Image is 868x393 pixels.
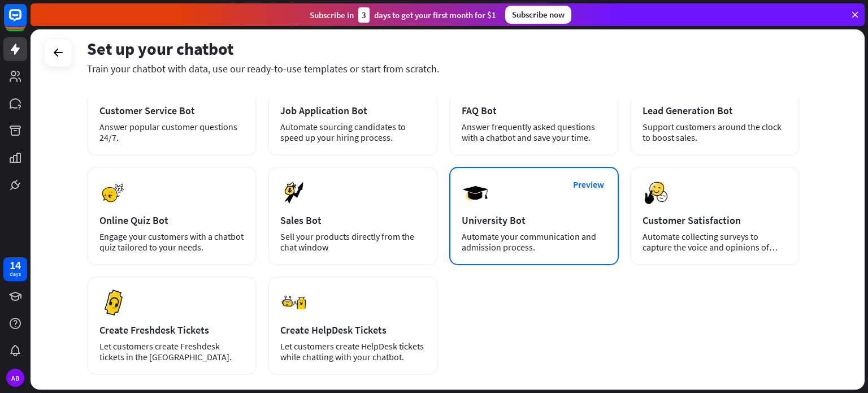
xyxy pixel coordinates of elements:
[9,5,43,38] button: Open LiveChat chat widget
[10,270,21,278] div: days
[462,104,606,117] div: FAQ Bot
[99,231,244,253] div: Engage your customers with a chatbot quiz tailored to your needs.
[280,122,425,143] div: Automate sourcing candidates to speed up your hiring process.
[280,104,425,117] div: Job Application Bot
[643,104,787,117] div: Lead Generation Bot
[280,341,425,362] div: Let customers create HelpDesk tickets while chatting with your chatbot.
[462,214,606,227] div: University Bot
[280,214,425,227] div: Sales Bot
[462,122,606,143] div: Answer frequently asked questions with a chatbot and save your time.
[99,214,244,227] div: Online Quiz Bot
[99,122,244,143] div: Answer popular customer questions 24/7.
[87,38,800,59] div: Set up your chatbot
[3,257,27,281] a: 14 days
[505,6,571,24] div: Subscribe now
[566,174,611,195] button: Preview
[643,122,787,143] div: Support customers around the clock to boost sales.
[99,104,244,117] div: Customer Service Bot
[358,7,370,23] div: 3
[310,7,496,23] div: Subscribe in days to get your first month for $1
[643,214,787,227] div: Customer Satisfaction
[643,231,787,253] div: Automate collecting surveys to capture the voice and opinions of your customers.
[280,231,425,253] div: Sell your products directly from the chat window
[99,323,244,336] div: Create Freshdesk Tickets
[10,260,21,270] div: 14
[87,62,800,75] div: Train your chatbot with data, use our ready-to-use templates or start from scratch.
[280,323,425,336] div: Create HelpDesk Tickets
[462,231,606,253] div: Automate your communication and admission process.
[6,369,24,387] div: AB
[99,341,244,362] div: Let customers create Freshdesk tickets in the [GEOGRAPHIC_DATA].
